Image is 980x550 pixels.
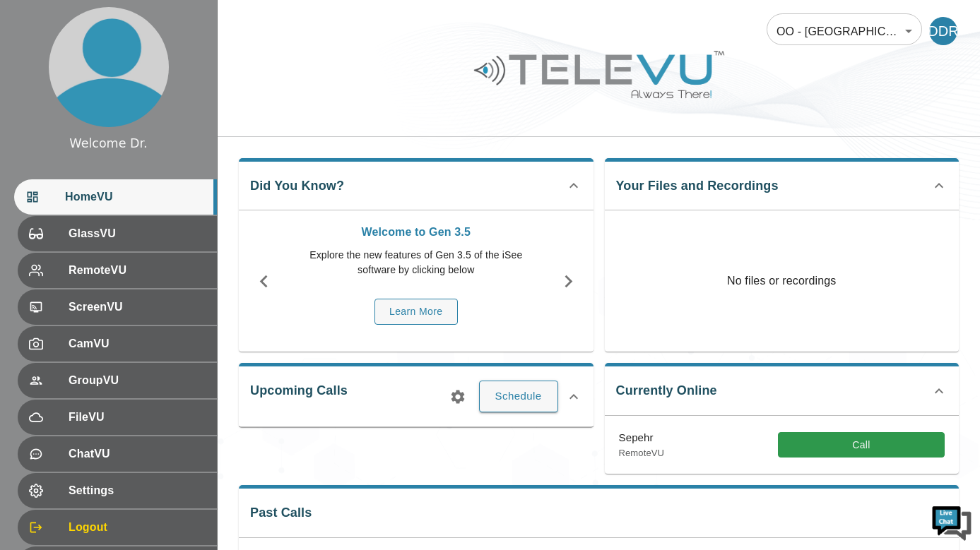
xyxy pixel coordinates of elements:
[18,253,217,288] div: RemoteVU
[296,224,536,241] p: Welcome to Gen 3.5
[18,363,217,398] div: GroupVU
[619,430,665,446] p: Sepehr
[374,299,458,325] button: Learn More
[619,446,665,460] p: RemoteVU
[69,134,147,153] div: Welcome Dr.
[69,335,206,352] span: CamVU
[18,289,217,325] div: ScreenVU
[605,210,960,352] p: No files or recordings
[69,225,206,242] span: GlassVU
[14,179,217,215] div: HomeVU
[69,409,206,426] span: FileVU
[18,473,217,508] div: Settings
[49,7,169,127] img: profile.png
[296,248,536,277] p: Explore the new features of Gen 3.5 of the iSee software by clicking below
[18,216,217,251] div: GlassVU
[18,400,217,435] div: FileVU
[69,262,206,279] span: RemoteVU
[472,45,726,104] img: Logo
[778,432,945,458] button: Call
[18,436,217,472] div: ChatVU
[18,510,217,545] div: Logout
[18,326,217,361] div: CamVU
[65,189,206,205] span: HomeVU
[929,17,957,45] div: DDR
[69,372,206,389] span: GroupVU
[69,482,206,499] span: Settings
[69,299,206,316] span: ScreenVU
[479,381,558,412] button: Schedule
[767,11,922,51] div: OO - [GEOGRAPHIC_DATA] - [PERSON_NAME] [MTRP]
[69,519,206,536] span: Logout
[931,501,973,543] img: Chat Widget
[69,446,206,462] span: ChatVU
